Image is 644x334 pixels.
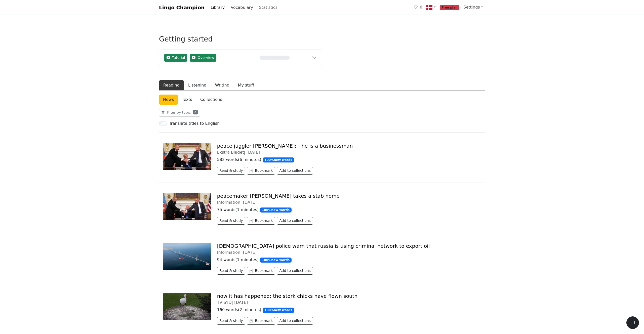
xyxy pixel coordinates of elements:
[159,50,322,66] button: TutorialOverview
[217,169,247,174] a: Read & study
[247,167,275,175] button: Bookmark
[159,3,205,13] a: Lingo Champion
[169,121,220,126] h6: Translate titles to English
[164,54,187,62] button: Tutorial
[247,317,275,325] button: Bookmark
[178,95,196,105] a: Texts
[217,207,481,213] p: 75 words ( 1 minutes )
[461,2,485,12] a: Settings
[234,80,258,91] button: My stuff
[217,150,481,155] div: Ekstra Bladet |
[217,267,245,275] button: Read & study
[159,80,184,91] button: Reading
[247,150,260,155] span: [DATE]
[263,157,294,162] span: 100 % new words
[229,3,255,13] a: Vocabulary
[277,317,313,325] button: Add to collections
[217,293,357,299] a: now it has happened: the stork chicks have flown south
[247,217,275,225] button: Bookmark
[234,300,248,305] span: [DATE]
[159,35,322,48] h3: Getting started
[190,54,216,62] button: Overview
[196,95,226,105] a: Collections
[184,80,211,91] button: Listening
[163,193,211,220] img: ad1a5a0655e35c5da6a747204b19e9b6
[211,80,234,91] button: Writing
[277,217,313,225] button: Add to collections
[243,200,257,205] span: [DATE]
[217,300,481,305] div: TV SYD |
[426,5,432,11] img: dk.svg
[260,207,292,213] span: 100 % new words
[217,143,353,149] a: peace juggler [PERSON_NAME]: - he is a businessman
[257,3,279,13] a: Statistics
[263,308,294,313] span: 100 % new words
[217,219,247,224] a: Read & study
[159,109,200,116] button: Filter by topic8
[217,319,247,324] a: Read & study
[217,157,481,163] p: 582 words ( 6 minutes )
[217,217,245,225] button: Read & study
[217,243,430,249] a: [DEMOGRAPHIC_DATA] police warn that russia is using criminal network to export oil
[217,250,481,255] div: Information |
[277,267,313,275] button: Add to collections
[193,110,198,114] span: 8
[163,243,211,270] img: c9aff00fd3e21280ea64978ae99fb769
[217,269,247,274] a: Read & study
[412,2,424,13] a: 0
[197,55,214,60] span: Overview
[420,4,422,10] span: 0
[217,193,340,199] a: peacemaker [PERSON_NAME] takes a stab home
[217,257,481,263] p: 94 words ( 1 minutes )
[217,167,245,175] button: Read & study
[209,3,227,13] a: Library
[172,55,185,60] span: Tutorial
[440,5,460,10] span: Free plan
[163,293,211,320] img: stork_eb6ad05b-9fac-40bb-aade-8c54cddaee98.png
[260,258,292,263] span: 100 % new words
[217,317,245,325] button: Read & study
[217,307,481,313] p: 160 words ( 2 minutes )
[277,167,313,175] button: Add to collections
[217,200,481,205] div: Information |
[247,267,275,275] button: Bookmark
[438,2,462,13] a: Free plan
[159,95,178,105] a: News
[243,250,257,255] span: [DATE]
